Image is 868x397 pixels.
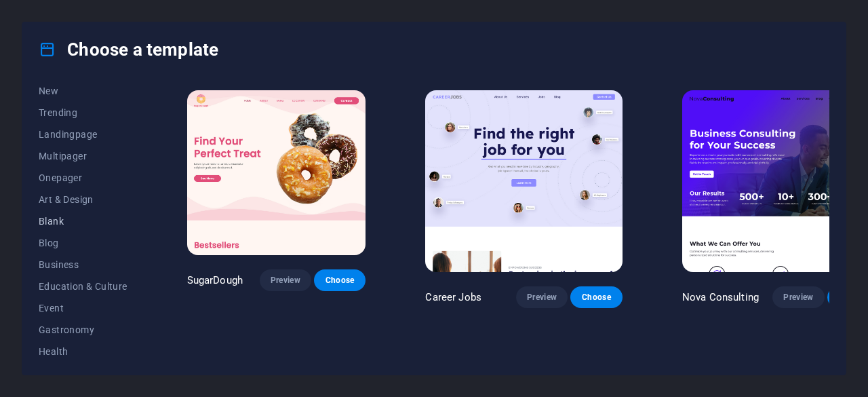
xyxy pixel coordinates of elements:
[39,319,127,341] button: Gastronomy
[39,324,127,335] span: Gastronomy
[39,167,127,189] button: Onepager
[39,124,127,145] button: Landingpage
[39,254,127,276] button: Business
[325,275,355,286] span: Choose
[570,286,622,308] button: Choose
[39,346,127,357] span: Health
[39,107,127,118] span: Trending
[425,90,622,272] img: Career Jobs
[527,292,557,303] span: Preview
[271,275,300,286] span: Preview
[39,129,127,140] span: Landingpage
[425,290,481,304] p: Career Jobs
[783,292,813,303] span: Preview
[39,297,127,319] button: Event
[39,341,127,362] button: Health
[260,269,311,291] button: Preview
[39,238,127,248] span: Blog
[39,303,127,314] span: Event
[39,102,127,124] button: Trending
[39,80,127,102] button: New
[39,145,127,167] button: Multipager
[39,281,127,292] span: Education & Culture
[39,86,127,96] span: New
[682,290,759,304] p: Nova Consulting
[187,90,366,255] img: SugarDough
[516,286,568,308] button: Preview
[581,292,611,303] span: Choose
[39,259,127,270] span: Business
[314,269,366,291] button: Choose
[39,172,127,183] span: Onepager
[39,194,127,205] span: Art & Design
[39,39,218,60] h4: Choose a template
[39,276,127,297] button: Education & Culture
[772,286,824,308] button: Preview
[39,189,127,210] button: Art & Design
[39,151,127,162] span: Multipager
[39,210,127,232] button: Blank
[39,216,127,227] span: Blank
[187,273,243,287] p: SugarDough
[39,232,127,254] button: Blog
